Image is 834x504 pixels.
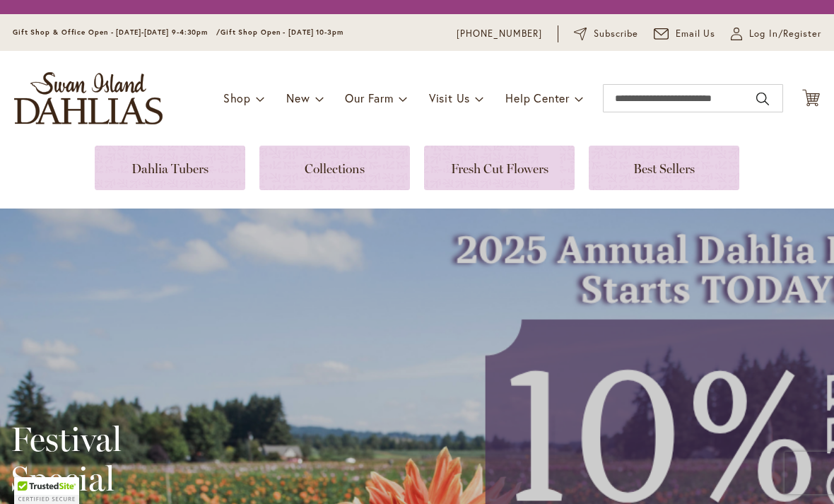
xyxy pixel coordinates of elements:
a: [PHONE_NUMBER] [457,27,542,41]
span: Log In/Register [749,27,821,41]
span: Visit Us [429,90,470,105]
span: Gift Shop & Office Open - [DATE]-[DATE] 9-4:30pm / [13,28,221,37]
span: Our Farm [345,90,393,105]
a: Log In/Register [731,27,821,41]
span: Gift Shop Open - [DATE] 10-3pm [221,28,343,37]
div: TrustedSite Certified [14,477,79,504]
span: Shop [223,90,251,105]
a: store logo [14,72,163,124]
span: Help Center [505,90,570,105]
span: Email Us [676,27,716,41]
span: Subscribe [594,27,638,41]
a: Email Us [654,27,716,41]
h2: Festival Special [11,419,377,498]
a: Subscribe [574,27,638,41]
button: Search [756,88,769,110]
span: New [286,90,310,105]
